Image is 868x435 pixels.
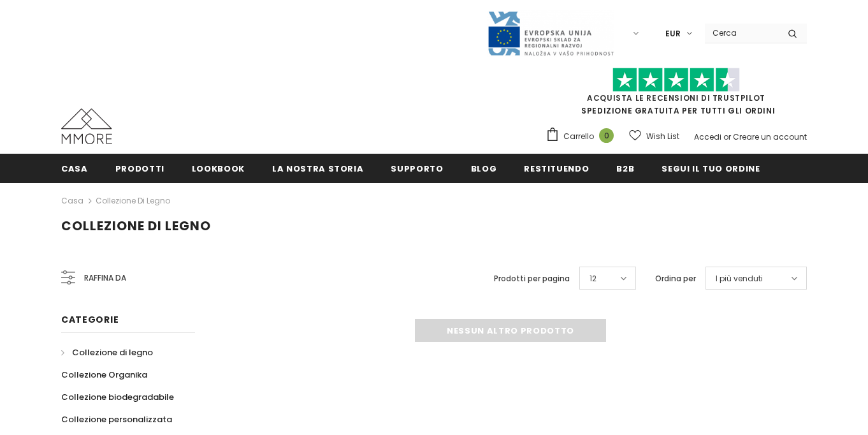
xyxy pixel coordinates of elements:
a: Collezione Organika [61,364,147,386]
a: Javni Razpis [487,27,614,38]
input: Search Site [705,24,778,42]
span: Carrello [563,130,594,143]
span: Collezione biodegradabile [61,391,174,403]
a: Blog [471,154,497,182]
a: Prodotti [115,154,164,182]
a: Carrello 0 [546,127,620,146]
a: B2B [616,154,634,182]
span: SPEDIZIONE GRATUITA PER TUTTI GLI ORDINI [546,73,807,116]
a: Segui il tuo ordine [662,154,760,182]
span: Collezione di legno [61,217,211,235]
a: Collezione biodegradabile [61,386,174,408]
a: Casa [61,154,88,182]
span: Collezione Organika [61,369,147,381]
a: Casa [61,193,83,209]
span: I più venduti [716,272,763,285]
span: supporto [391,163,443,175]
a: Lookbook [192,154,245,182]
span: Collezione personalizzata [61,413,172,425]
a: Wish List [629,125,679,147]
span: Casa [61,163,88,175]
span: EUR [665,27,681,40]
span: Blog [471,163,497,175]
span: Collezione di legno [72,346,153,358]
a: supporto [391,154,443,182]
a: Acquista le recensioni di TrustPilot [587,92,765,103]
a: Collezione di legno [96,195,170,206]
span: 0 [599,128,614,143]
a: La nostra storia [272,154,363,182]
img: Casi MMORE [61,108,112,144]
label: Prodotti per pagina [494,272,570,285]
span: Restituendo [524,163,589,175]
span: Prodotti [115,163,164,175]
a: Collezione personalizzata [61,408,172,431]
img: Fidati di Pilot Stars [612,68,740,92]
img: Javni Razpis [487,10,614,57]
span: Raffina da [84,271,126,285]
a: Restituendo [524,154,589,182]
span: or [723,131,731,142]
span: Wish List [646,130,679,143]
span: Segui il tuo ordine [662,163,760,175]
span: 12 [590,272,597,285]
span: Categorie [61,313,119,326]
span: B2B [616,163,634,175]
a: Accedi [694,131,721,142]
label: Ordina per [655,272,696,285]
a: Collezione di legno [61,341,153,364]
span: Lookbook [192,163,245,175]
a: Creare un account [733,131,807,142]
span: La nostra storia [272,163,363,175]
